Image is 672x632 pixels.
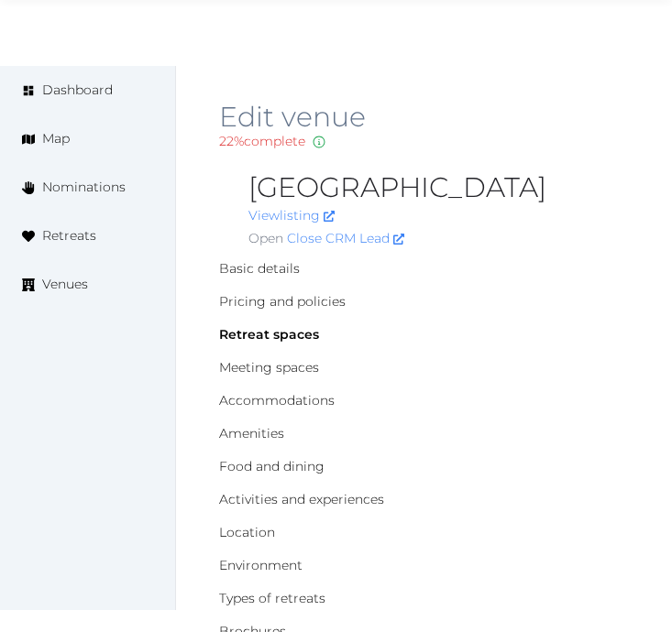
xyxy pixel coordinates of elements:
a: Amenities [219,425,284,441]
span: Retreats [42,226,96,245]
span: Map [42,129,70,148]
a: Pricing and policies [219,293,346,310]
span: Dashboard [42,81,113,100]
span: Nominations [42,178,126,197]
h2: [GEOGRAPHIC_DATA] [248,173,629,202]
a: Basic details [219,260,300,277]
span: Open [248,229,283,248]
a: Accommodations [219,392,335,409]
a: Food and dining [219,458,325,474]
span: 22 % complete [219,133,305,149]
a: Close CRM Lead [287,229,404,248]
a: Environment [219,557,303,573]
a: Viewlisting [248,207,335,223]
h2: Edit venue [219,103,629,132]
a: Meeting spaces [219,359,319,376]
a: Location [219,524,275,540]
span: Venues [42,275,88,294]
a: Activities and experiences [219,491,384,507]
a: Types of retreats [219,590,325,606]
a: Retreat spaces [219,326,319,343]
